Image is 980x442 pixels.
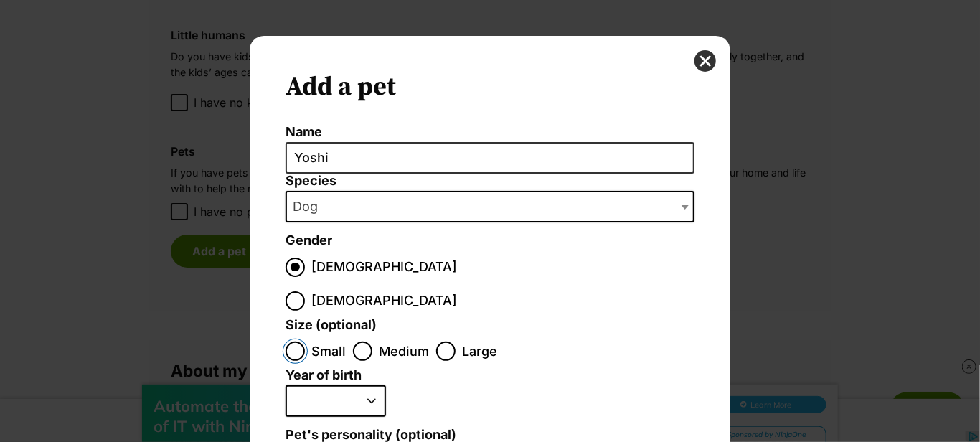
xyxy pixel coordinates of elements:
label: Size (optional) [286,318,377,333]
button: Learn More [705,40,826,57]
div: Sponsored by NinjaOne [707,70,826,88]
span: [DEMOGRAPHIC_DATA] [311,258,457,277]
label: Gender [286,233,332,248]
span: Small [311,342,346,361]
img: Automate the hardest parts of IT with NinjaOne. [377,27,449,98]
label: Species [286,174,694,189]
button: close [694,50,716,72]
span: Dog [286,191,694,222]
h2: Add a pet [286,72,694,103]
label: Year of birth [286,368,362,383]
span: Dog [287,197,332,217]
label: Name [286,125,694,140]
span: [DEMOGRAPHIC_DATA] [311,291,457,311]
div: Automate the hardest parts of IT with NinjaOne. [154,40,383,80]
span: Large [462,342,497,361]
span: Medium [379,342,429,361]
div: Streamline operations and focus on tasks that drive business forward. [475,36,690,57]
